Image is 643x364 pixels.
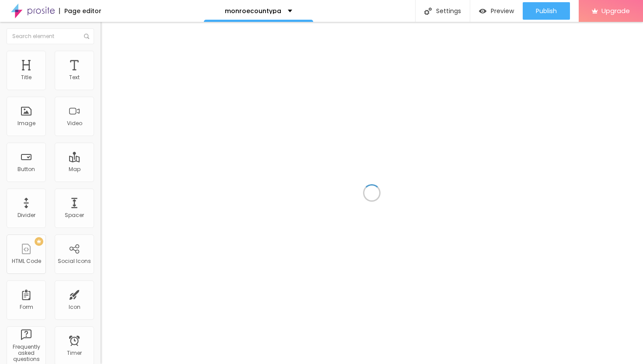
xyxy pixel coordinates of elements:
img: view-1.svg [479,7,486,15]
span: Upgrade [601,7,630,14]
div: Map [69,166,80,172]
div: Spacer [65,212,84,218]
div: Title [21,74,31,80]
div: Timer [67,350,82,356]
input: Search element [7,28,94,44]
div: Divider [17,212,35,218]
p: monroecountypa [225,8,281,14]
div: Social Icons [58,258,91,264]
div: Text [69,74,80,80]
div: Button [17,166,35,172]
span: Publish [536,7,557,14]
button: Publish [523,2,570,20]
div: Image [17,120,35,126]
div: Page editor [59,8,101,14]
img: Icone [424,7,432,15]
div: Form [20,304,33,310]
div: HTML Code [12,258,41,264]
div: Icon [69,304,80,310]
span: Preview [491,7,514,14]
img: Icone [84,34,89,39]
div: Frequently asked questions [9,344,43,363]
button: Preview [470,2,523,20]
div: Video [67,120,82,126]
